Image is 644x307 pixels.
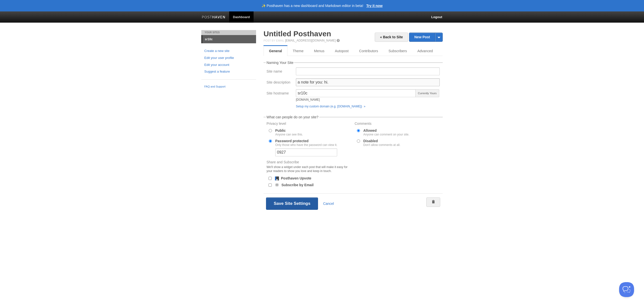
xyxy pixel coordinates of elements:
a: Create a new site [204,48,253,54]
a: « Back to Site [375,33,408,42]
legend: What can people do on your site? [266,115,319,119]
label: Posthaven Upvote [281,176,311,180]
label: Subscribe by Email [281,183,314,187]
label: Site name [267,70,293,74]
label: Allowed [363,129,409,136]
a: Logout [428,11,446,23]
img: Posthaven-bar [202,16,225,19]
a: Contributors [354,46,383,56]
a: Untitled Posthaven [264,30,331,38]
button: Save Site Settings [266,197,318,210]
header: ✨ Posthaven has a new dashboard and Markdown editor in beta! [262,4,363,7]
a: Autopost [330,46,354,56]
a: General [264,46,287,56]
span: Post by Email [264,39,284,42]
a: Setup my custom domain (e.g. [DOMAIN_NAME]) » [296,105,365,108]
a: sr10c [202,35,256,43]
div: Anyone can see this. [275,133,303,136]
a: New Post [409,33,442,42]
div: [DOMAIN_NAME] [296,98,416,101]
a: Try it now [366,4,382,7]
a: Theme [287,46,309,56]
div: Only those who have the password can view it. [275,143,337,146]
a: [EMAIL_ADDRESS][DOMAIN_NAME] [285,39,336,42]
a: Edit your user profile [204,55,253,61]
label: Comments [355,122,440,127]
a: FAQ and Support [204,85,253,89]
div: We'll show a widget under each post that will make it easy for your readers to show you love and ... [267,165,352,173]
a: Advanced [412,46,438,56]
label: Public [275,129,303,136]
span: Currently Yours [415,89,439,97]
a: Cancel [323,202,334,206]
label: Privacy level [267,122,352,127]
label: Site hostname [267,91,293,96]
a: Dashboard [229,11,254,23]
a: Suggest a feature [204,69,253,74]
div: Anyone can comment on your site. [363,133,409,136]
iframe: Help Scout Beacon - Open [619,282,634,297]
a: Menus [309,46,330,56]
li: Your Sites [201,30,256,35]
label: Site description [267,81,293,85]
legend: Naming Your Site [266,61,294,64]
a: Edit your account [204,62,253,68]
label: Password protected [275,139,337,146]
div: Don't allow comments at all. [363,143,400,146]
label: Share and Subscribe [267,160,352,174]
label: Disabled [363,139,400,146]
a: Subscribers [383,46,412,56]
